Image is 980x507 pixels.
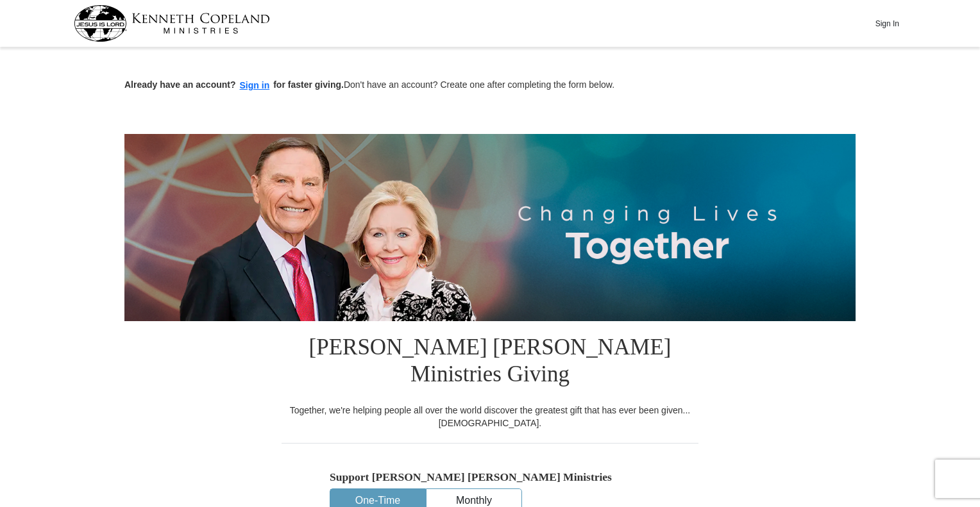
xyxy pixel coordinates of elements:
button: Sign In [868,13,906,33]
div: Together, we're helping people all over the world discover the greatest gift that has ever been g... [282,404,698,429]
h1: [PERSON_NAME] [PERSON_NAME] Ministries Giving [282,321,698,404]
h5: Support [PERSON_NAME] [PERSON_NAME] Ministries [330,470,650,484]
strong: Already have an account? for faster giving. [124,79,344,90]
p: Don't have an account? Create one after completing the form below. [124,78,856,93]
img: kcm-header-logo.svg [74,5,270,42]
button: Sign in [236,78,274,93]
